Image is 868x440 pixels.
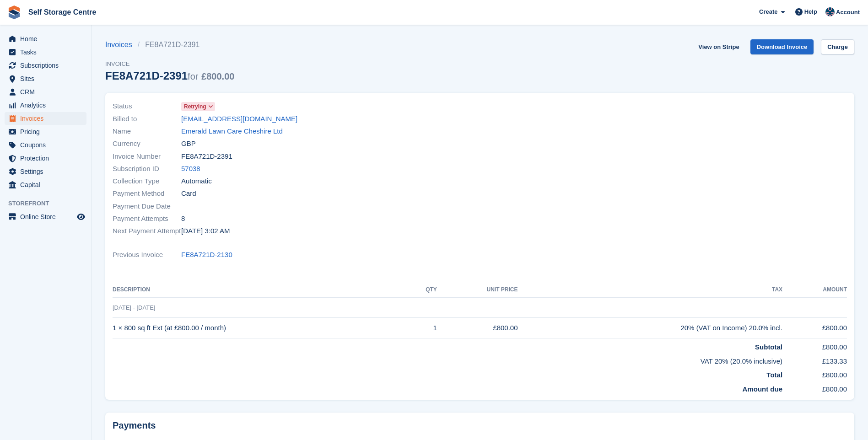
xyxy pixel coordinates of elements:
th: Tax [518,283,783,297]
span: Settings [20,165,75,178]
span: Analytics [20,99,75,112]
a: Self Storage Centre [25,5,100,20]
span: FE8A721D-2391 [181,151,232,162]
span: Subscription ID [113,164,181,174]
span: Online Store [20,210,75,223]
span: Account [836,8,860,17]
th: Unit Price [437,283,518,297]
th: QTY [408,283,437,297]
time: 2025-08-20 02:02:16 UTC [181,226,230,236]
a: menu [5,152,86,165]
td: £800.00 [782,338,847,353]
a: FE8A721D-2130 [181,250,232,260]
a: 57038 [181,164,200,174]
span: for [188,71,198,81]
span: Pricing [20,125,75,138]
span: Automatic [181,176,212,187]
span: Payment Method [113,188,181,199]
a: Charge [821,39,854,54]
nav: breadcrumbs [105,39,234,50]
a: menu [5,32,86,45]
a: menu [5,125,86,138]
td: £800.00 [437,318,518,338]
a: Preview store [75,211,86,222]
span: Invoice [105,59,234,69]
span: CRM [20,86,75,98]
span: Name [113,126,181,137]
span: GBP [181,139,196,149]
strong: Subtotal [755,343,782,351]
span: Payment Due Date [113,201,181,212]
a: [EMAIL_ADDRESS][DOMAIN_NAME] [181,114,297,124]
td: £800.00 [782,318,847,338]
a: menu [5,46,86,59]
span: Capital [20,178,75,191]
td: VAT 20% (20.0% inclusive) [113,353,782,367]
span: Subscriptions [20,59,75,72]
span: Next Payment Attempt [113,226,181,236]
span: [DATE] - [DATE] [113,304,155,311]
td: £800.00 [782,381,847,395]
a: menu [5,59,86,72]
h2: Payments [113,420,847,431]
span: 8 [181,214,185,224]
span: Status [113,101,181,112]
a: menu [5,210,86,223]
td: 1 [408,318,437,338]
a: Retrying [181,101,215,112]
span: Card [181,188,196,199]
td: £800.00 [782,366,847,381]
span: Billed to [113,114,181,124]
span: Collection Type [113,176,181,187]
a: menu [5,72,86,85]
span: Sites [20,72,75,85]
span: Storefront [8,199,91,208]
img: stora-icon-8386f47178a22dfd0bd8f6a31ec36ba5ce8667c1dd55bd0f319d3a0aa187defe.svg [7,5,21,19]
a: menu [5,178,86,191]
a: menu [5,165,86,178]
td: £133.33 [782,353,847,367]
a: menu [5,139,86,151]
a: menu [5,99,86,112]
span: Create [759,7,777,16]
span: Coupons [20,139,75,151]
span: Retrying [184,102,206,111]
span: Previous Invoice [113,250,181,260]
span: Currency [113,139,181,149]
span: Tasks [20,46,75,59]
span: £800.00 [201,71,234,81]
span: Protection [20,152,75,165]
div: FE8A721D-2391 [105,70,234,82]
span: Invoices [20,112,75,125]
a: View on Stripe [695,39,743,54]
span: Help [804,7,817,16]
strong: Amount due [743,385,783,393]
a: Download Invoice [750,39,814,54]
a: Emerald Lawn Care Cheshire Ltd [181,126,283,137]
span: Payment Attempts [113,214,181,224]
th: Description [113,283,408,297]
a: menu [5,112,86,125]
strong: Total [766,371,782,379]
div: 20% (VAT on Income) 20.0% incl. [518,323,783,333]
a: Invoices [105,39,138,50]
a: menu [5,86,86,98]
span: Home [20,32,75,45]
th: Amount [782,283,847,297]
span: Invoice Number [113,151,181,162]
td: 1 × 800 sq ft Ext (at £800.00 / month) [113,318,408,338]
img: Clair Cole [825,7,835,16]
